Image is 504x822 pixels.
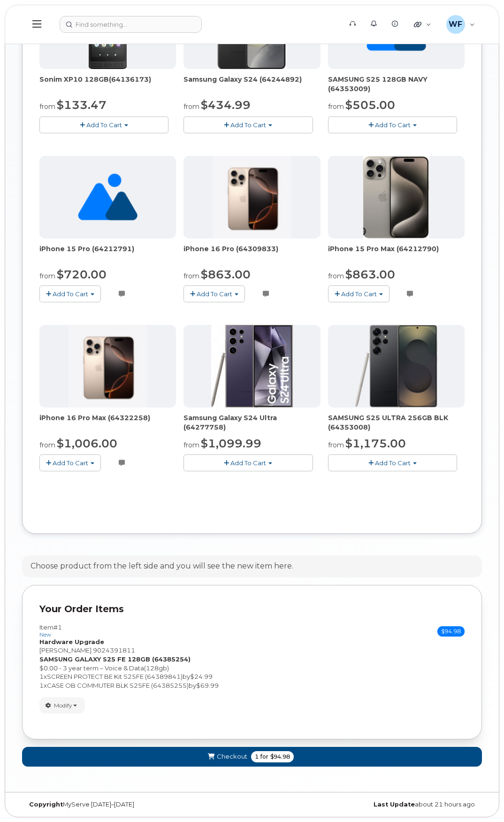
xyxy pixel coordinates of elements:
[54,701,72,710] span: Modify
[78,156,137,238] img: no_image_found-2caef05468ed5679b831cfe6fc140e25e0c280774317ffc20a367ab7fd17291e.png
[183,244,320,263] div: iPhone 16 Pro (64309833)
[183,116,313,133] button: Add To Cart
[22,747,482,766] button: Checkout 1 for $94.98
[328,413,465,432] div: SAMSUNG S25 ULTRA 256GB BLK (64353008)
[259,753,270,761] span: for
[374,801,415,808] strong: Last Update
[197,290,232,298] span: Add To Cart
[39,285,101,302] button: Add To Cart
[69,325,147,407] img: 16_pro.png
[183,272,199,280] small: from
[39,102,55,111] small: from
[437,626,465,637] span: $94.98
[217,752,247,761] span: Checkout
[230,459,266,467] span: Add To Cart
[57,98,107,112] span: $133.47
[57,268,107,281] span: $720.00
[53,459,88,467] span: Add To Cart
[449,19,462,30] span: WF
[211,325,293,407] img: Chandlers24ultra.png
[183,441,199,449] small: from
[47,682,189,689] span: CASE OB COMMUTER BLK S25FE (64385255)
[183,102,199,111] small: from
[328,272,344,280] small: from
[39,697,85,714] button: Modify
[39,631,51,638] small: new
[328,454,457,471] button: Add To Cart
[201,98,251,112] span: $434.99
[39,646,92,654] span: [PERSON_NAME]
[196,682,219,689] span: $69.99
[375,121,411,129] span: Add To Cart
[345,268,395,281] span: $863.00
[183,75,320,93] div: Samsung Galaxy S24 (64244892)
[39,413,176,432] div: iPhone 16 Pro Max (64322258)
[328,102,344,111] small: from
[407,15,438,34] div: Quicklinks
[345,437,406,450] span: $1,175.00
[363,156,429,238] img: iPhone_15_pro_max.png
[39,672,465,681] div: x by
[341,290,377,298] span: Add To Cart
[39,602,465,616] p: Your Order Items
[53,290,88,298] span: Add To Cart
[39,664,465,673] div: $0.00 - 3 year term – Voice & Data(128gb)
[345,98,395,112] span: $505.00
[328,244,465,263] div: iPhone 15 Pro Max (64212790)
[39,655,191,663] strong: SAMSUNG GALAXY S25 FE 128GB (64385254)
[328,75,465,93] div: SAMSUNG S25 128GB NAVY (64353009)
[53,623,62,631] span: #1
[39,441,55,449] small: from
[29,801,63,808] strong: Copyright
[22,801,252,808] div: MyServe [DATE]–[DATE]
[213,156,291,238] img: 16_pro.png
[252,801,482,808] div: about 21 hours ago
[183,413,320,432] div: Samsung Galaxy S24 Ultra (64277758)
[39,624,62,638] h3: Item
[31,561,293,572] div: Choose product from the left side and you will see the new item here.
[57,437,117,450] span: $1,006.00
[39,454,101,471] button: Add To Cart
[39,682,44,689] span: 1
[39,244,176,263] div: iPhone 15 Pro (64212791)
[328,441,344,449] small: from
[440,15,481,34] div: William Feaver
[39,272,55,280] small: from
[39,638,104,645] strong: Hardware Upgrade
[375,459,411,467] span: Add To Cart
[230,121,266,129] span: Add To Cart
[190,673,213,680] span: $24.99
[60,16,202,33] input: Find something...
[39,673,44,680] span: 1
[270,753,290,761] span: $94.98
[39,116,168,133] button: Add To Cart
[86,121,122,129] span: Add To Cart
[201,437,261,450] span: $1,099.99
[183,285,245,302] button: Add To Cart
[255,753,259,761] span: 1
[39,681,465,690] div: x by
[328,116,457,133] button: Add To Cart
[328,285,389,302] button: Add To Cart
[39,75,176,93] div: Sonim XP10 128GB(64136173)
[93,646,135,654] span: 9024391811
[201,268,251,281] span: $863.00
[355,325,437,407] img: s25_ultra__1_.png
[47,673,183,680] span: SCREEN PROTECT BE Kit S25FE (64389841)
[183,454,313,471] button: Add To Cart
